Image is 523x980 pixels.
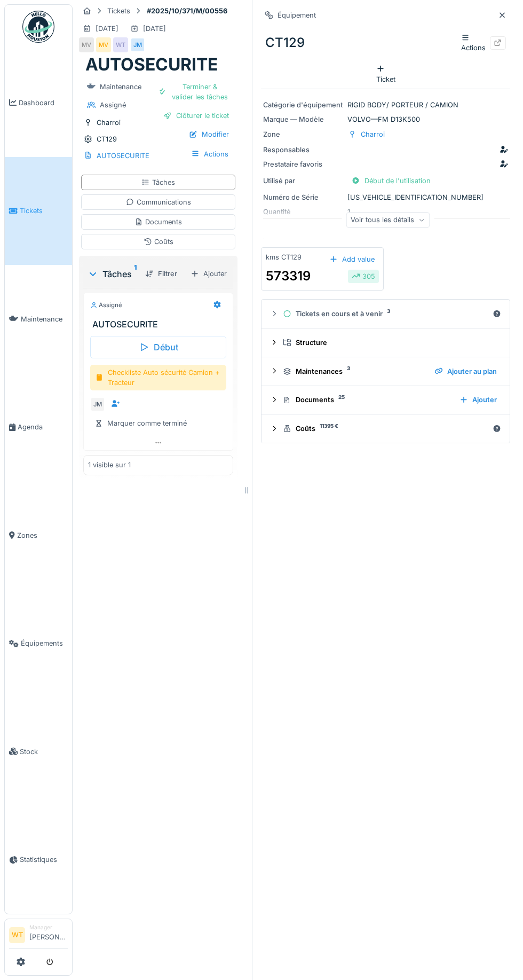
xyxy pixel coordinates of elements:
[347,174,435,188] div: Début de l'utilisation
[5,373,72,482] a: Agenda
[100,82,141,92] div: Maintenance
[261,28,510,57] div: CT129
[90,301,122,310] div: Assigné
[5,157,72,265] a: Tickets
[85,54,218,75] h1: AUTOSECURITE
[20,854,68,865] span: Statistiques
[278,10,316,20] div: Équipement
[18,422,68,432] span: Agenda
[90,397,105,412] div: JM
[88,460,131,470] div: 1 visible sur 1
[134,268,137,280] sup: 1
[92,319,228,330] h3: AUTOSECURITE
[29,923,68,931] div: Manager
[5,49,72,157] a: Dashboard
[263,192,343,202] div: Numéro de Série
[186,146,233,162] div: Actions
[266,252,302,262] div: kms CT129
[143,23,166,34] div: [DATE]
[141,177,175,187] div: Tâches
[20,206,68,216] span: Tickets
[100,100,126,110] div: Assigné
[346,212,430,228] div: Voir tous les détails
[5,265,72,373] a: Maintenance
[283,309,488,319] div: Tickets en cours et à venir
[352,271,375,281] div: 305
[90,416,191,430] div: Marquer comme terminé
[130,37,145,52] div: JM
[79,37,94,52] div: MV
[325,252,379,266] div: Add value
[134,217,182,227] div: Documents
[159,108,233,123] div: Clôturer le ticket
[266,362,505,381] summary: Maintenances3Ajouter au plan
[461,33,486,53] div: Actions
[5,697,72,806] a: Stock
[9,927,25,943] li: WT
[455,393,501,407] div: Ajouter
[141,266,181,281] div: Filtrer
[144,237,173,247] div: Coûts
[17,530,68,540] span: Zones
[266,304,505,324] summary: Tickets en cours et à venir3
[113,37,128,52] div: WT
[142,6,232,16] strong: #2025/10/371/M/00556
[263,129,343,139] div: Zone
[97,151,149,161] div: AUTOSECURITE
[266,419,505,438] summary: Coûts11395 €
[21,638,68,648] span: Équipements
[376,64,395,84] div: Ticket
[29,923,68,946] li: [PERSON_NAME]
[263,192,508,202] div: [US_VEHICLE_IDENTIFICATION_NUMBER]
[263,145,343,155] div: Responsables
[90,336,226,358] div: Début
[263,114,508,124] div: VOLVO — FM D13K500
[21,314,68,324] span: Maintenance
[263,114,343,124] div: Marque — Modèle
[263,100,343,110] div: Catégorie d'équipement
[5,806,72,914] a: Statistiques
[283,424,488,434] div: Coûts
[126,197,191,207] div: Communications
[5,481,72,590] a: Zones
[96,37,111,52] div: MV
[107,6,130,16] div: Tickets
[361,129,385,139] div: Charroi
[97,134,117,144] div: CT129
[22,11,54,43] img: Badge_color-CXgf-gQk.svg
[266,333,505,352] summary: Structure
[96,23,118,34] div: [DATE]
[266,266,311,286] div: 573319
[263,159,343,169] div: Prestataire favoris
[154,80,233,104] div: Terminer & valider les tâches
[263,100,508,110] div: RIGID BODY/ PORTEUR / CAMION
[97,117,121,128] div: Charroi
[9,923,68,949] a: WT Manager[PERSON_NAME]
[283,395,451,405] div: Documents
[263,176,343,186] div: Utilisé par
[266,390,505,410] summary: Documents25Ajouter
[5,590,72,698] a: Équipements
[19,98,68,108] span: Dashboard
[185,127,233,142] div: Modifier
[186,266,232,281] div: Ajouter
[88,268,137,280] div: Tâches
[20,747,68,757] span: Stock
[430,364,501,379] div: Ajouter au plan
[283,366,426,377] div: Maintenances
[90,365,226,390] div: Checkliste Auto sécurité Camion + Tracteur
[283,338,497,348] div: Structure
